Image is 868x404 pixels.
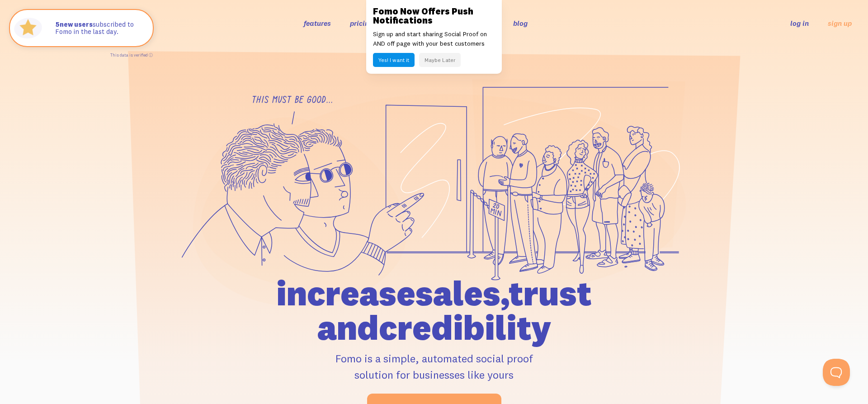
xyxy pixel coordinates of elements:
img: Fomo [12,12,44,44]
a: features [304,19,331,28]
a: This data is verified ⓘ [110,52,153,57]
a: pricing [350,19,373,28]
h1: increase sales, trust and credibility [225,276,643,345]
span: 5 [55,21,60,29]
p: subscribed to Fomo in the last day. [55,21,144,36]
a: blog [513,19,528,28]
a: sign up [828,19,852,28]
p: Fomo is a simple, automated social proof solution for businesses like yours [225,350,643,383]
a: log in [790,19,809,28]
button: Maybe Later [419,53,461,67]
button: Yes! I want it [373,53,415,67]
iframe: Help Scout Beacon - Open [823,359,850,386]
p: Sign up and start sharing Social Proof on AND off page with your best customers [373,29,495,48]
h3: Fomo Now Offers Push Notifications [373,7,495,25]
strong: new users [55,20,93,29]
